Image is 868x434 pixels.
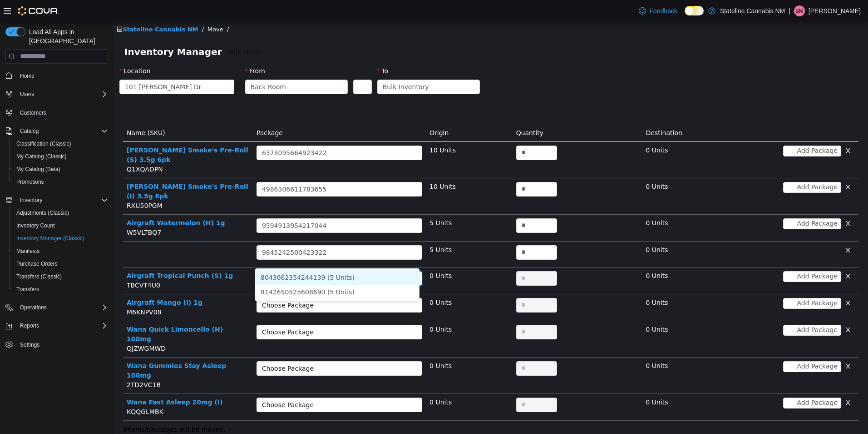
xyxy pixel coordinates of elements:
[16,338,108,350] span: Settings
[2,69,112,82] button: Home
[316,161,342,168] span: 10 Units
[2,301,112,314] button: Operations
[16,89,38,100] button: Users
[2,88,112,101] button: Users
[670,339,728,350] button: icon: plusAdd Package
[3,4,84,11] a: icon: shopStateline Cannabis NM
[794,5,805,16] div: Samuel Munoz
[13,151,70,162] a: My Catalog (Classic)
[16,89,108,100] span: Users
[728,124,741,135] button: icon: close
[20,109,46,116] span: Customers
[298,308,303,314] i: icon: down
[13,144,49,151] span: Q1XQADPN
[403,107,430,115] span: Quantity
[13,177,108,187] span: Promotions
[13,284,108,295] span: Transfers
[18,6,59,15] img: Cova
[16,235,84,242] span: Inventory Manager (Classic)
[16,126,108,136] span: Catalog
[16,195,46,206] button: Inventory
[148,197,213,211] div: 9594913954217044
[20,91,34,98] span: Users
[16,209,69,217] span: Adjustments (Classic)
[20,341,39,348] span: Settings
[16,273,62,280] span: Transfers (Classic)
[142,263,306,278] li: 8142650525608690 (5 Units)
[13,138,108,149] span: Classification (Classic)
[20,72,35,80] span: Home
[316,250,338,257] span: 0 Units
[16,302,50,313] button: Operations
[16,166,60,173] span: My Catalog (Beta)
[9,219,112,232] button: Inventory Count
[316,377,338,384] span: 0 Units
[11,23,114,37] span: Inventory Manager
[148,306,293,315] div: Choose Package
[298,344,303,350] i: icon: down
[13,177,48,187] a: Promotions
[533,277,555,284] span: 0 Units
[16,320,43,331] button: Reports
[533,304,555,311] span: 0 Units
[728,160,741,171] button: icon: close
[298,281,303,287] i: icon: down
[88,4,90,11] span: /
[533,125,555,132] span: 0 Units
[13,277,89,284] a: Airgraft Mango (I) 1g
[13,271,65,282] a: Transfers (Classic)
[728,303,741,314] button: icon: close
[316,107,335,115] span: Origin
[148,124,213,138] div: 6373095664923422
[728,276,741,287] button: icon: close
[9,270,112,283] button: Transfers (Classic)
[9,283,112,296] button: Transfers
[13,180,49,187] span: RXU50PGM
[670,303,728,314] button: icon: plusAdd Package
[13,377,109,384] a: Wana Fast Asleep 20mg (I)
[16,222,55,229] span: Inventory Count
[13,151,108,162] span: My Catalog (Classic)
[16,140,71,147] span: Classification (Classic)
[13,287,48,294] span: M6KNPV08
[316,125,342,132] span: 10 Units
[16,286,39,293] span: Transfers
[13,164,64,175] a: My Catalog (Beta)
[9,207,112,219] button: Adjustments (Classic)
[16,195,108,206] span: Inventory
[20,127,39,135] span: Catalog
[16,178,44,186] span: Promotions
[728,197,741,207] button: icon: close
[13,258,61,269] a: Purchase Orders
[13,207,108,218] span: Adjustments (Classic)
[635,2,681,20] a: Feedback
[13,207,73,218] a: Adjustments (Classic)
[13,260,47,267] span: TBCVT4U0
[9,257,112,270] button: Purchase Orders
[20,304,47,311] span: Operations
[25,27,108,45] span: Load All Apps in [GEOGRAPHIC_DATA]
[13,161,135,178] a: [PERSON_NAME] Smoke's Pre-Roll (I) 3.5g 6pk
[2,319,112,332] button: Reports
[2,125,112,137] button: Catalog
[728,339,741,350] button: icon: close
[142,248,306,263] li: 8043662354244139 (5 Units)
[13,323,52,330] span: QJZWGMWD
[16,247,39,255] span: Manifests
[16,260,58,267] span: Purchase Orders
[114,25,147,35] span: Bulk Move
[533,107,569,115] span: Destination
[789,5,790,16] p: |
[94,4,110,11] span: Move
[20,322,39,329] span: Reports
[13,304,109,321] a: Wana Quick Limoncello (H) 100mg
[20,197,42,204] span: Inventory
[728,249,741,260] button: icon: close
[13,246,43,257] a: Manifests
[240,58,258,72] button: Swap
[16,107,108,118] span: Customers
[269,58,316,72] div: Bulk Inventory
[13,246,108,257] span: Manifests
[13,359,47,367] span: 2TD2VC1B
